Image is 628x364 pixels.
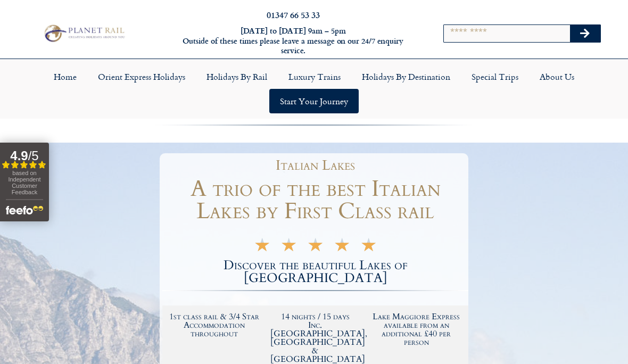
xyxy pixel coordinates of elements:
[168,159,463,172] h1: Italian Lakes
[371,312,461,346] h2: Lake Maggiore Express available from an additional £40 per person
[43,64,87,89] a: Home
[280,243,297,253] i: ★
[170,26,416,56] h6: [DATE] to [DATE] 9am – 5pm Outside of these times please leave a message on our 24/7 enquiry serv...
[334,243,350,253] i: ★
[254,243,270,253] i: ★
[307,243,324,253] i: ★
[87,64,196,89] a: Orient Express Holidays
[529,64,585,89] a: About Us
[570,25,601,42] button: Search
[5,64,623,113] nav: Menu
[267,9,320,21] a: 01347 66 53 33
[351,64,461,89] a: Holidays by Destination
[278,64,351,89] a: Luxury Trains
[461,64,529,89] a: Special Trips
[41,23,126,44] img: Planet Rail Train Holidays Logo
[269,89,359,113] a: Start your Journey
[254,240,377,253] div: 5/5
[270,312,361,363] h2: 14 nights / 15 days Inc. [GEOGRAPHIC_DATA], [GEOGRAPHIC_DATA] & [GEOGRAPHIC_DATA]
[162,178,468,222] h1: A trio of the best Italian Lakes by First Class rail
[360,243,377,253] i: ★
[162,259,468,285] h2: Discover the beautiful Lakes of [GEOGRAPHIC_DATA]
[196,64,278,89] a: Holidays by Rail
[169,312,260,338] h2: 1st class rail & 3/4 Star Accommodation throughout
